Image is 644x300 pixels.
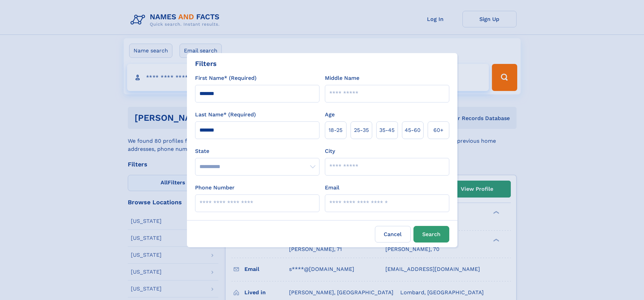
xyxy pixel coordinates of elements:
[325,111,335,119] label: Age
[195,184,235,192] label: Phone Number
[329,126,342,134] span: 18‑25
[433,126,444,134] span: 60+
[195,111,256,119] label: Last Name* (Required)
[379,126,395,134] span: 35‑45
[413,226,449,243] button: Search
[195,74,257,82] label: First Name* (Required)
[195,59,217,69] div: Filters
[325,147,335,155] label: City
[325,184,339,192] label: Email
[325,74,359,82] label: Middle Name
[195,147,319,155] label: State
[405,126,421,134] span: 45‑60
[375,226,411,243] label: Cancel
[354,126,369,134] span: 25‑35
